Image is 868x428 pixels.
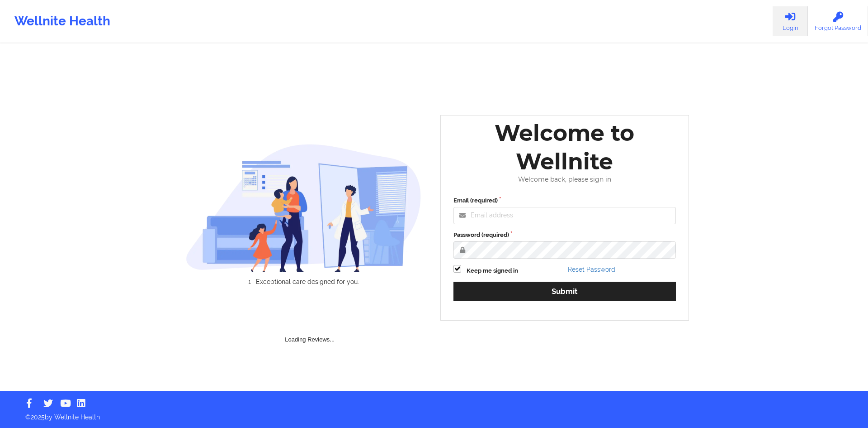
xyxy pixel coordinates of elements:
[808,6,868,36] a: Forgot Password
[453,231,676,240] label: Password (required)
[19,406,849,422] p: © 2025 by Wellnite Health
[568,266,615,273] a: Reset Password
[453,207,676,224] input: Email address
[186,144,422,272] img: wellnite-auth-hero_200.c722682e.png
[186,301,434,344] div: Loading Reviews...
[453,282,676,301] button: Submit
[773,6,808,36] a: Login
[193,278,421,285] li: Exceptional care designed for you.
[453,196,676,205] label: Email (required)
[447,176,682,183] div: Welcome back, please sign in
[467,266,518,275] label: Keep me signed in
[447,119,682,176] div: Welcome to Wellnite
